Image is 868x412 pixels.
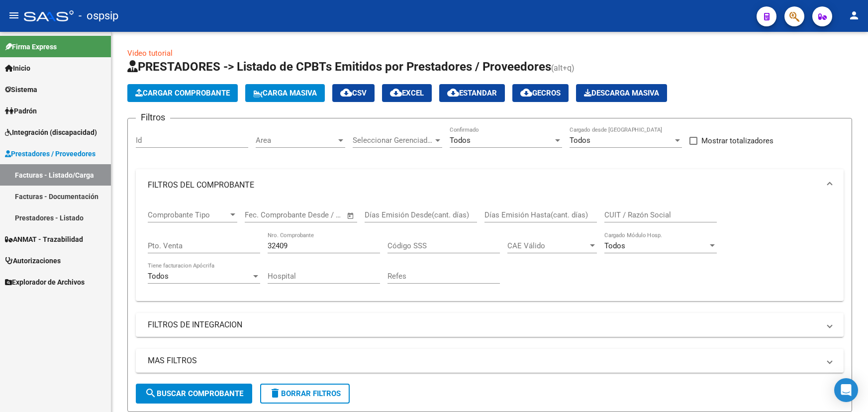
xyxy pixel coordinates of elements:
mat-icon: cloud_download [390,87,402,99]
span: Padrón [5,105,37,116]
span: Todos [148,272,169,281]
button: Borrar Filtros [260,384,350,404]
mat-icon: cloud_download [447,87,459,99]
h3: Filtros [136,110,170,124]
span: Todos [570,136,590,145]
button: Buscar Comprobante [136,384,252,404]
span: Mostrar totalizadores [701,135,773,147]
mat-icon: search [145,387,157,399]
span: CSV [340,89,367,98]
span: Area [256,136,336,145]
mat-expansion-panel-header: MAS FILTROS [136,349,844,373]
app-download-masive: Descarga masiva de comprobantes (adjuntos) [576,84,667,102]
mat-expansion-panel-header: FILTROS DE INTEGRACION [136,313,844,337]
span: Autorizaciones [5,255,61,266]
button: Descarga Masiva [576,84,667,102]
span: PRESTADORES -> Listado de CPBTs Emitidos por Prestadores / Proveedores [127,60,551,74]
button: Carga Masiva [245,84,325,102]
button: Cargar Comprobante [127,84,238,102]
span: Todos [604,241,625,250]
input: Fecha fin [294,210,342,219]
span: Explorador de Archivos [5,277,85,288]
div: FILTROS DEL COMPROBANTE [136,201,844,301]
div: Open Intercom Messenger [834,378,858,402]
mat-icon: cloud_download [520,87,532,99]
button: Open calendar [345,210,357,221]
span: Inicio [5,63,30,74]
span: Sistema [5,84,37,95]
button: Gecros [512,84,569,102]
span: Cargar Comprobante [135,89,230,98]
mat-panel-title: MAS FILTROS [148,355,820,366]
button: Estandar [439,84,505,102]
span: - ospsip [79,5,118,27]
input: Fecha inicio [245,210,285,219]
span: Seleccionar Gerenciador [353,136,433,145]
span: ANMAT - Trazabilidad [5,234,83,245]
button: CSV [332,84,375,102]
button: EXCEL [382,84,432,102]
span: Integración (discapacidad) [5,127,97,138]
span: (alt+q) [551,63,575,73]
span: Prestadores / Proveedores [5,148,96,159]
mat-expansion-panel-header: FILTROS DEL COMPROBANTE [136,169,844,201]
span: Buscar Comprobante [145,389,243,398]
mat-icon: delete [269,387,281,399]
span: Descarga Masiva [584,89,659,98]
mat-icon: menu [8,9,20,21]
span: Firma Express [5,41,57,52]
span: Carga Masiva [253,89,317,98]
mat-panel-title: FILTROS DE INTEGRACION [148,319,820,330]
span: Todos [450,136,471,145]
span: Comprobante Tipo [148,210,228,219]
span: Estandar [447,89,497,98]
span: EXCEL [390,89,424,98]
a: Video tutorial [127,49,173,58]
span: CAE Válido [507,241,588,250]
mat-panel-title: FILTROS DEL COMPROBANTE [148,180,820,191]
span: Gecros [520,89,561,98]
mat-icon: person [848,9,860,21]
span: Borrar Filtros [269,389,341,398]
mat-icon: cloud_download [340,87,352,99]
